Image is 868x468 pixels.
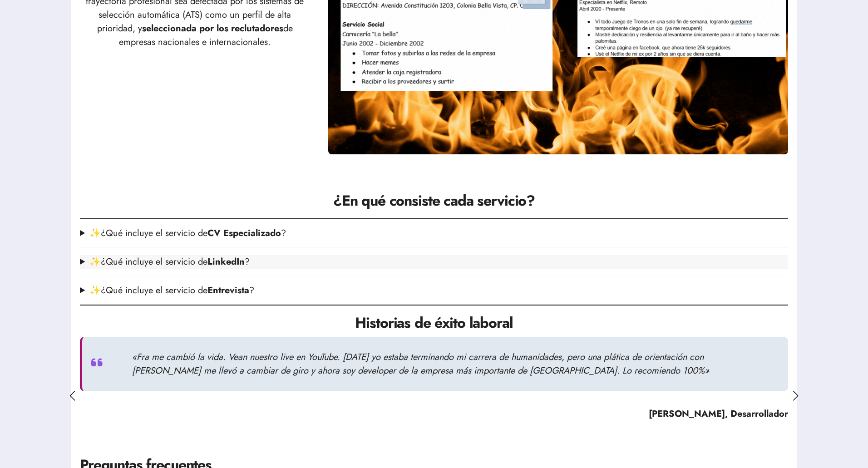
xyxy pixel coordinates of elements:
[80,284,788,297] summary: ✨¿Qué incluye el servicio deEntrevista?
[207,255,245,268] strong: LinkedIn
[80,227,788,240] summary: ✨¿Qué incluye el servicio deCV Especializado?
[333,190,535,211] strong: ¿En qué consiste cada servicio?
[207,284,249,297] strong: Entrevista
[142,22,283,35] strong: seleccionada por los reclutadores
[207,227,281,240] strong: CV Especializado
[649,407,788,420] strong: [PERSON_NAME], Desarrollador
[355,312,513,333] strong: Historias de éxito laboral
[80,255,788,269] summary: ✨¿Qué incluye el servicio deLinkedIn?
[132,350,774,378] p: «Fra me cambió la vida. Vean nuestro live en YouTube. [DATE] yo estaba terminando mi carrera de h...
